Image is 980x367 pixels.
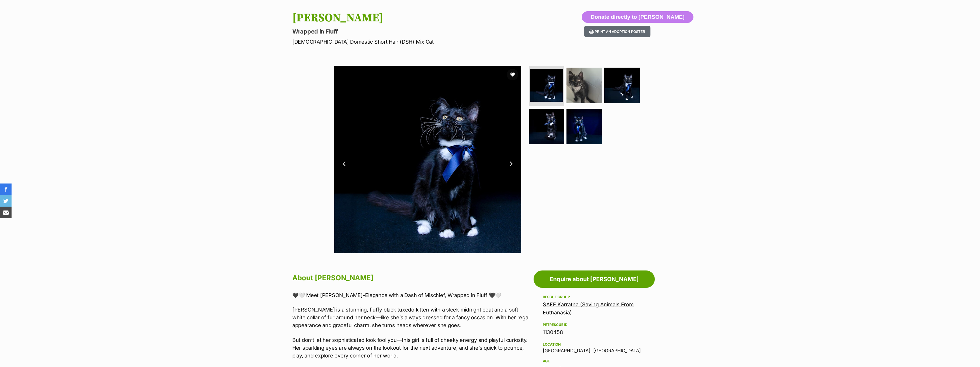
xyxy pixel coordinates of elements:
[292,27,536,36] p: Wrapped in Fluff
[507,160,515,168] a: Next
[529,109,564,144] img: Photo of Ingrid
[543,295,646,299] div: Rescue group
[566,109,602,144] img: Photo of Ingrid
[507,69,518,80] button: favourite
[543,342,646,347] div: Location
[543,301,634,316] a: SAFE Karratha (Saving Animals From Euthanasia)
[292,11,536,25] h1: [PERSON_NAME]
[530,69,563,102] img: Photo of Ingrid
[543,341,646,353] div: [GEOGRAPHIC_DATA], [GEOGRAPHIC_DATA]
[292,272,531,284] h2: About [PERSON_NAME]
[543,359,646,364] div: Age
[543,328,646,336] div: 1130458
[566,68,602,103] img: Photo of Ingrid
[543,322,646,327] div: PetRescue ID
[334,66,521,253] img: Photo of Ingrid
[582,11,693,23] button: Donate directly to [PERSON_NAME]
[534,270,655,288] a: Enquire about [PERSON_NAME]
[292,306,531,329] p: [PERSON_NAME] is a stunning, fluffy black tuxedo kitten with a sleek midnight coat and a soft whi...
[292,291,531,299] p: 🖤🤍 Meet [PERSON_NAME]–Elegance with a Dash of Mischief, Wrapped in Fluff 🖤🤍
[292,38,536,46] p: [DEMOGRAPHIC_DATA] Domestic Short Hair (DSH) Mix Cat
[340,160,349,168] a: Prev
[604,68,640,103] img: Photo of Ingrid
[584,26,650,38] button: Print an adoption poster
[292,336,531,359] p: But don’t let her sophisticated look fool you—this girl is full of cheeky energy and playful curi...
